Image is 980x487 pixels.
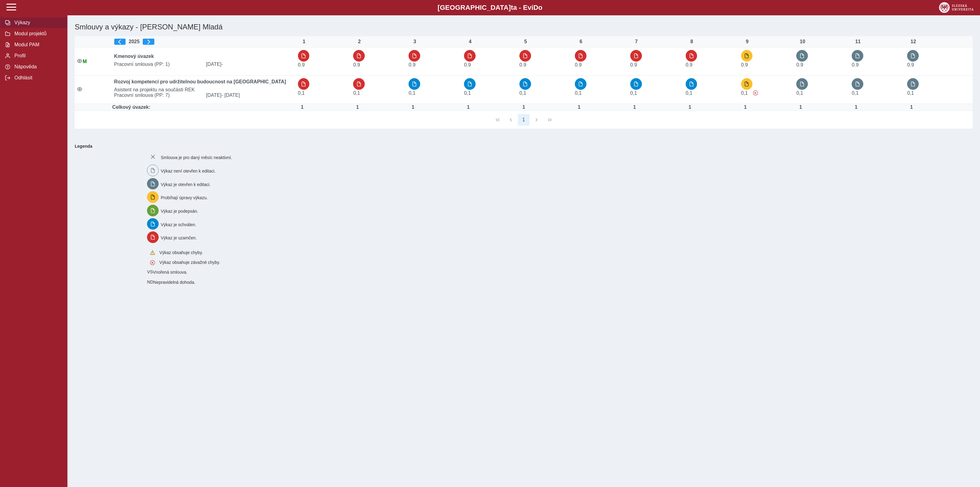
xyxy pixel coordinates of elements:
[939,2,974,13] img: logo_web_su.png
[852,90,858,96] span: Úvazek : 0,8 h / den. 4 h / týden.
[13,42,62,48] span: Modul PAM
[77,87,82,92] i: Smlouva je aktivní
[464,39,476,44] div: 4
[794,105,807,110] div: Úvazek : 8 h / den. 40 h / týden.
[13,31,62,36] span: Modul projektů
[684,105,696,110] div: Úvazek : 8 h / den. 40 h / týden.
[13,53,62,59] span: Profil
[907,90,914,96] span: Úvazek : 0,8 h / den. 4 h / týden.
[114,79,286,84] b: Rozvoj kompetencí pro udržitelnou budoucnost na [GEOGRAPHIC_DATA]
[161,182,211,187] span: Výkaz je otevřen k editaci.
[852,62,858,67] span: Úvazek : 7,2 h / den. 36 h / týden.
[161,235,197,240] span: Výkaz je uzamčen.
[533,4,538,11] span: D
[852,39,864,44] div: 11
[850,105,862,110] div: Úvazek : 8 h / den. 40 h / týden.
[112,104,296,111] td: Celkový úvazek:
[221,62,223,67] span: -
[686,62,692,67] span: Úvazek : 7,2 h / den. 36 h / týden.
[409,62,415,67] span: Úvazek : 7,2 h / den. 36 h / týden.
[630,39,643,44] div: 7
[72,20,825,34] h1: Smlouvy a výkazy - [PERSON_NAME] Mladá
[796,62,803,67] span: Úvazek : 7,2 h / den. 36 h / týden.
[511,4,513,11] span: t
[72,141,970,151] b: Legenda
[907,62,914,67] span: Úvazek : 7,2 h / den. 36 h / týden.
[161,195,208,200] span: Probíhají úpravy výkazu.
[153,270,187,275] span: Vnořená smlouva.
[630,90,637,96] span: Úvazek : 0,8 h / den. 4 h / týden.
[575,39,587,44] div: 6
[905,105,918,110] div: Úvazek : 8 h / den. 40 h / týden.
[298,90,305,96] span: Úvazek : 0,8 h / den. 4 h / týden.
[147,280,153,284] span: Smlouva vnořená do kmene
[575,62,582,67] span: Úvazek : 7,2 h / den. 36 h / týden.
[159,260,220,265] span: Výkaz obsahuje závažné chyby.
[796,90,803,96] span: Úvazek : 0,8 h / den. 4 h / týden.
[153,280,195,285] span: Nepravidelná dohoda.
[741,39,753,44] div: 9
[159,250,203,255] span: Výkaz obsahuje chyby.
[353,62,360,67] span: Úvazek : 7,2 h / den. 36 h / týden.
[353,90,360,96] span: Úvazek : 0,8 h / den. 4 h / týden.
[13,20,62,25] span: Výkazy
[573,105,585,110] div: Úvazek : 8 h / den. 40 h / týden.
[753,90,758,95] span: Výkaz obsahuje závažné chyby.
[741,90,748,96] span: Úvazek : 0,8 h / den. 4 h / týden.
[353,39,365,44] div: 2
[519,90,526,96] span: Úvazek : 0,8 h / den. 4 h / týden.
[796,39,809,44] div: 10
[112,93,204,98] span: Pracovní smlouva (PP: 7)
[686,90,692,96] span: Úvazek : 0,8 h / den. 4 h / týden.
[83,59,87,64] span: Údaje souhlasí s údaji v Magionu
[351,105,364,110] div: Úvazek : 8 h / den. 40 h / týden.
[741,62,748,67] span: Úvazek : 7,2 h / den. 36 h / týden.
[462,105,474,110] div: Úvazek : 8 h / den. 40 h / týden.
[464,62,471,67] span: Úvazek : 7,2 h / den. 36 h / týden.
[114,39,293,45] div: 2025
[298,62,305,67] span: Úvazek : 7,2 h / den. 36 h / týden.
[298,39,310,44] div: 1
[575,90,582,96] span: Úvazek : 0,8 h / den. 4 h / týden.
[204,93,296,98] span: [DATE]
[907,39,919,44] div: 12
[13,64,62,70] span: Nápověda
[114,54,154,59] b: Kmenový úvazek
[739,105,752,110] div: Úvazek : 8 h / den. 40 h / týden.
[147,269,153,274] span: Smlouva vnořená do kmene
[161,209,198,214] span: Výkaz je podepsán.
[464,90,471,96] span: Úvazek : 0,8 h / den. 4 h / týden.
[296,105,308,110] div: Úvazek : 8 h / den. 40 h / týden.
[407,105,419,110] div: Úvazek : 8 h / den. 40 h / týden.
[538,4,543,11] span: o
[686,39,698,44] div: 8
[519,39,532,44] div: 5
[628,105,641,110] div: Úvazek : 8 h / den. 40 h / týden.
[630,62,637,67] span: Úvazek : 7,2 h / den. 36 h / týden.
[161,169,216,173] span: Výkaz není otevřen k editaci.
[161,222,196,227] span: Výkaz je schválen.
[221,93,240,98] span: - [DATE]
[519,62,526,67] span: Úvazek : 7,2 h / den. 36 h / týden.
[518,114,530,126] button: 1
[161,155,232,160] span: Smlouva je pro daný měsíc neaktivní.
[112,62,204,67] span: Pracovní smlouva (PP: 1)
[13,75,62,81] span: Odhlásit
[77,59,82,63] i: Smlouva je aktivní
[409,39,421,44] div: 3
[204,62,296,67] span: [DATE]
[18,4,962,12] b: [GEOGRAPHIC_DATA] a - Evi
[409,90,415,96] span: Úvazek : 0,8 h / den. 4 h / týden.
[112,87,296,93] span: Asistent na projektu na součásti REK
[518,105,530,110] div: Úvazek : 8 h / den. 40 h / týden.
